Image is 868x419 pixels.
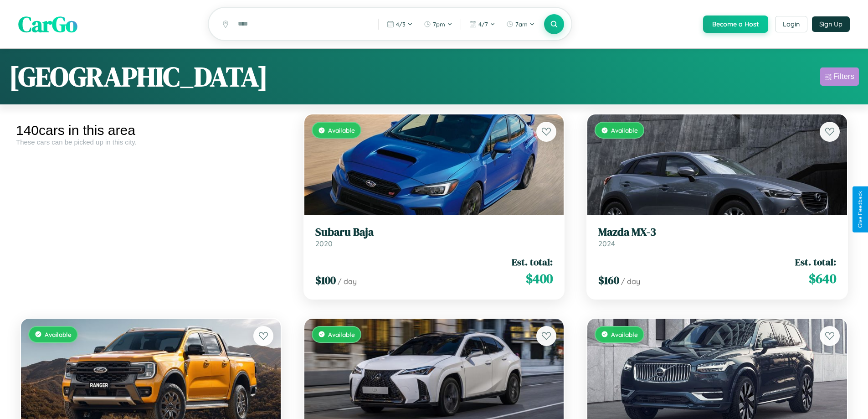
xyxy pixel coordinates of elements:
a: Mazda MX-32024 [598,226,836,248]
button: Filters [820,67,859,86]
span: $ 640 [809,269,836,288]
button: Sign Up [812,16,850,32]
button: Login [775,16,807,32]
span: Available [611,331,638,338]
button: 4/7 [465,17,500,31]
h3: Mazda MX-3 [598,226,836,239]
h1: [GEOGRAPHIC_DATA] [9,58,268,95]
span: Available [611,126,638,134]
span: 7am [515,21,528,28]
span: 2020 [315,239,333,248]
span: 4 / 3 [396,21,406,28]
a: Subaru Baja2020 [315,226,553,248]
span: Est. total: [795,255,836,269]
button: Become a Host [703,16,768,33]
div: Filters [833,72,854,81]
span: $ 160 [598,273,619,288]
span: Available [328,126,355,134]
div: Give Feedback [857,191,863,228]
button: 7am [502,17,539,31]
span: Available [45,331,72,338]
div: These cars can be picked up in this city. [16,138,286,146]
h3: Subaru Baja [315,226,553,239]
div: 140 cars in this area [16,123,286,138]
span: $ 400 [526,269,553,288]
span: / day [621,277,640,286]
span: $ 100 [315,273,336,288]
span: 2024 [598,239,615,248]
span: Available [328,331,355,338]
span: 7pm [433,21,445,28]
span: / day [338,277,357,286]
span: CarGo [18,9,77,39]
button: 7pm [419,17,457,31]
button: 4/3 [382,17,417,31]
span: Est. total: [512,255,553,269]
span: 4 / 7 [478,21,488,28]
